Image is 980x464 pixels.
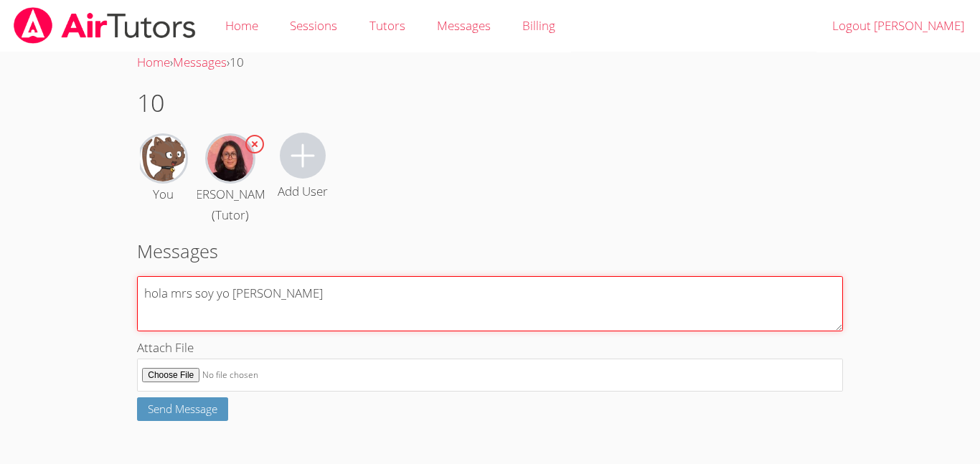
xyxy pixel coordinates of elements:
span: Messages [437,17,491,34]
span: Send Message [148,402,217,416]
span: Attach File [137,339,194,356]
div: › › [137,52,843,73]
input: Attach File [137,359,843,392]
textarea: hola mrs soy yo [PERSON_NAME] [137,276,843,331]
div: You [153,184,174,205]
a: Messages [173,54,227,70]
a: Home [137,54,170,70]
div: [PERSON_NAME] (Tutor) [185,184,275,226]
img: Nancy Peña [207,136,253,181]
h2: Messages [137,237,843,265]
button: Send Message [137,397,228,421]
img: Nayeli Mendez Castillo [140,136,186,181]
h1: 10 [137,85,843,121]
img: airtutors_banner-c4298cdbf04f3fff15de1276eac7730deb9818008684d7c2e4769d2f7ddbe033.png [12,7,197,44]
span: 10 [230,54,244,70]
div: Add User [278,181,328,202]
